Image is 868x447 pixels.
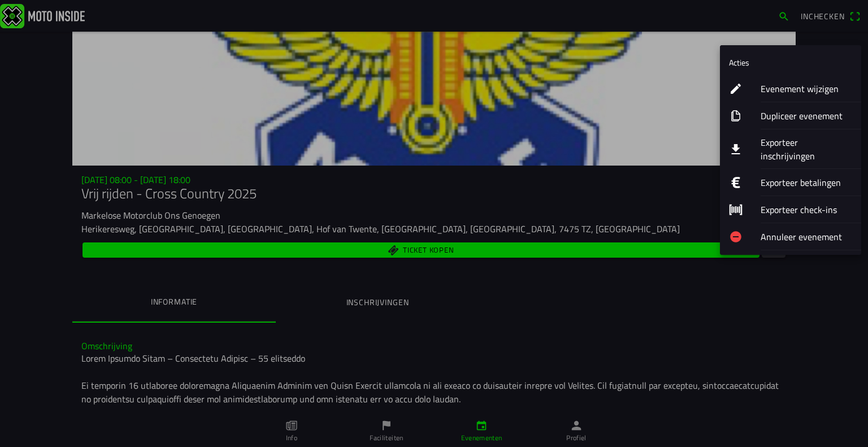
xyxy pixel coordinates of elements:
ion-label: Annuleer evenement [761,230,852,244]
ion-label: Dupliceer evenement [761,109,852,123]
ion-label: Exporteer check-ins [761,203,852,216]
ion-icon: copy [729,109,743,123]
ion-icon: download [729,142,743,156]
ion-icon: barcode [729,203,743,216]
ion-label: Exporteer inschrijvingen [761,136,852,163]
ion-icon: logo euro [729,176,743,189]
ion-label: Exporteer betalingen [761,176,852,189]
ion-icon: remove circle [729,230,743,244]
ion-icon: create [729,82,743,96]
ion-label: Acties [729,57,749,68]
ion-label: Evenement wijzigen [761,82,852,96]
